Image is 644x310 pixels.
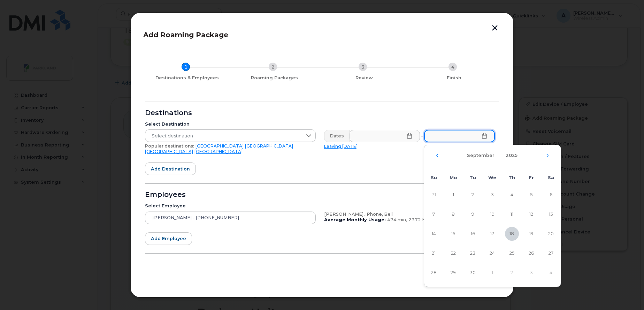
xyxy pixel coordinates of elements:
[431,175,437,180] span: Su
[424,130,495,142] input: Please fill out this field
[145,232,192,245] button: Add employee
[544,227,558,241] span: 20
[522,185,541,205] td: 5
[522,244,541,263] td: 26
[522,205,541,224] td: 12
[424,145,561,287] div: Choose Date
[483,185,502,205] td: 3
[524,207,538,221] span: 12
[145,192,499,198] div: Employees
[466,227,480,241] span: 16
[424,244,444,263] td: 21
[322,75,406,81] div: Review
[469,175,476,180] span: Tu
[145,149,193,154] a: [GEOGRAPHIC_DATA]
[324,212,495,217] div: [PERSON_NAME], iPhone, Bell
[145,143,194,149] span: Popular destinations:
[463,244,483,263] td: 23
[505,188,519,202] span: 4
[446,266,460,280] span: 29
[522,263,541,283] td: 3
[463,224,483,244] td: 16
[446,188,460,202] span: 1
[145,162,196,175] button: Add destination
[466,246,480,260] span: 23
[195,143,244,149] a: [GEOGRAPHIC_DATA]
[524,227,538,241] span: 19
[463,205,483,224] td: 9
[466,207,480,221] span: 9
[529,175,534,180] span: Fr
[524,246,538,260] span: 26
[485,227,499,241] span: 17
[446,227,460,241] span: 15
[548,175,554,180] span: Sa
[324,217,386,222] b: Average Monthly Usage:
[544,246,558,260] span: 27
[145,130,302,142] span: Select destination
[541,185,561,205] td: 6
[485,246,499,260] span: 24
[463,185,483,205] td: 2
[505,246,519,260] span: 25
[524,188,538,202] span: 5
[424,263,444,283] td: 28
[449,63,457,71] div: 4
[324,144,358,149] a: Leaving [DATE]
[544,207,558,221] span: 13
[427,227,441,241] span: 14
[145,121,316,127] div: Select Destination
[424,205,444,224] td: 7
[544,188,558,202] span: 6
[505,207,519,221] span: 11
[508,175,515,180] span: Th
[446,246,460,260] span: 22
[143,31,228,39] span: Add Roaming Package
[145,203,316,209] div: Select Employee
[444,244,463,263] td: 22
[387,217,407,222] span: 474 min,
[502,244,522,263] td: 25
[505,227,519,241] span: 18
[350,130,420,142] input: Please fill out this field
[151,235,186,242] span: Add employee
[232,75,316,81] div: Roaming Packages
[483,244,502,263] td: 24
[541,244,561,263] td: 27
[522,224,541,244] td: 19
[420,130,424,142] div: -
[424,224,444,244] td: 14
[412,75,496,81] div: Finish
[435,153,439,158] button: Previous Month
[485,188,499,202] span: 3
[502,205,522,224] td: 11
[444,263,463,283] td: 29
[245,143,293,149] a: [GEOGRAPHIC_DATA]
[502,185,522,205] td: 4
[145,212,316,224] input: Search device
[483,263,502,283] td: 1
[427,207,441,221] span: 7
[466,188,480,202] span: 2
[444,224,463,244] td: 15
[541,263,561,283] td: 4
[545,153,550,158] button: Next Month
[502,263,522,283] td: 2
[541,224,561,244] td: 20
[485,207,499,221] span: 10
[444,185,463,205] td: 1
[444,205,463,224] td: 8
[151,166,190,172] span: Add destination
[502,224,522,244] td: 18
[483,224,502,244] td: 17
[463,149,499,162] button: Choose Month
[194,149,243,154] a: [GEOGRAPHIC_DATA]
[145,110,499,116] div: Destinations
[446,207,460,221] span: 8
[463,263,483,283] td: 30
[359,63,367,71] div: 3
[424,185,444,205] td: 31
[488,175,496,180] span: We
[427,266,441,280] span: 28
[483,205,502,224] td: 10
